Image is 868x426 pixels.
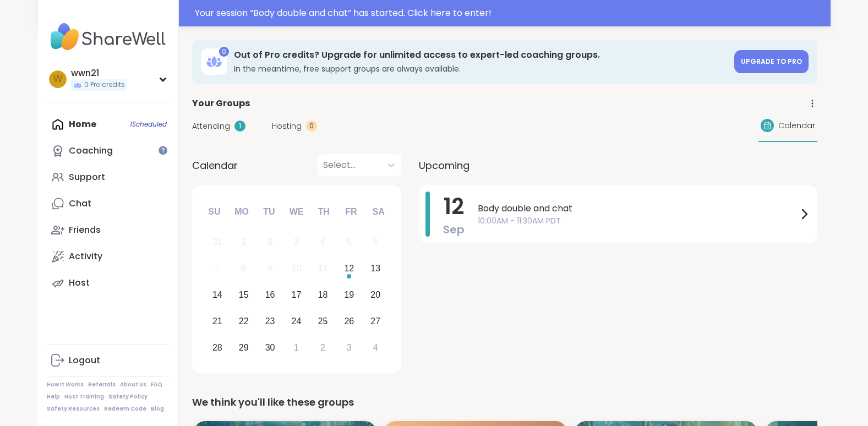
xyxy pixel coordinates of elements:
[192,395,817,410] div: We think you'll like these groups
[206,283,230,307] div: Choose Sunday, September 14th, 2025
[370,261,380,276] div: 13
[311,257,335,281] div: Not available Thursday, September 11th, 2025
[443,222,465,237] span: Sep
[337,257,361,281] div: Choose Friday, September 12th, 2025
[241,261,246,276] div: 8
[292,287,302,302] div: 17
[206,257,230,281] div: Not available Sunday, September 7th, 2025
[204,229,389,361] div: month 2025-09
[239,340,249,355] div: 29
[53,72,62,86] span: w
[364,309,387,333] div: Choose Saturday, September 27th, 2025
[370,314,380,329] div: 27
[734,50,809,73] a: Upgrade to Pro
[69,250,102,263] div: Activity
[318,261,328,276] div: 11
[212,340,222,355] div: 28
[320,340,325,355] div: 2
[311,231,335,254] div: Not available Thursday, September 4th, 2025
[192,121,230,132] span: Attending
[344,314,354,329] div: 26
[741,57,802,66] span: Upgrade to Pro
[69,145,113,157] div: Coaching
[234,63,728,74] h3: In the meantime, free support groups are always available.
[268,234,272,249] div: 2
[337,283,361,307] div: Choose Friday, September 19th, 2025
[215,261,220,276] div: 7
[364,283,387,307] div: Choose Saturday, September 20th, 2025
[347,340,352,355] div: 3
[232,336,255,359] div: Choose Monday, September 29th, 2025
[292,314,302,329] div: 24
[64,393,104,401] a: Host Training
[344,261,354,276] div: 12
[364,257,387,281] div: Choose Saturday, September 13th, 2025
[232,257,255,281] div: Not available Monday, September 8th, 2025
[151,405,164,413] a: Blog
[206,309,230,333] div: Choose Sunday, September 21st, 2025
[373,340,378,355] div: 4
[69,224,101,236] div: Friends
[47,138,170,164] a: Coaching
[69,277,90,289] div: Host
[206,231,230,254] div: Not available Sunday, August 31st, 2025
[366,200,390,224] div: Sa
[258,309,282,333] div: Choose Tuesday, September 23rd, 2025
[47,190,170,217] a: Chat
[239,314,249,329] div: 22
[151,381,162,389] a: FAQ
[272,121,302,132] span: Hosting
[478,202,798,215] span: Body double and chat
[320,234,325,249] div: 4
[285,336,308,359] div: Choose Wednesday, October 1st, 2025
[69,198,91,210] div: Chat
[285,257,308,281] div: Not available Wednesday, September 10th, 2025
[219,47,229,57] div: 0
[241,234,246,249] div: 1
[206,336,230,359] div: Choose Sunday, September 28th, 2025
[478,215,798,227] span: 10:00AM - 11:30AM PDT
[47,405,100,413] a: Safety Resources
[337,309,361,333] div: Choose Friday, September 26th, 2025
[285,283,308,307] div: Choose Wednesday, September 17th, 2025
[69,171,105,183] div: Support
[344,287,354,302] div: 19
[370,287,380,302] div: 20
[212,287,222,302] div: 14
[47,270,170,296] a: Host
[444,191,464,222] span: 12
[311,283,335,307] div: Choose Thursday, September 18th, 2025
[339,200,363,224] div: Fr
[47,393,60,401] a: Help
[312,200,336,224] div: Th
[232,283,255,307] div: Choose Monday, September 15th, 2025
[202,200,226,224] div: Su
[258,257,282,281] div: Not available Tuesday, September 9th, 2025
[212,234,222,249] div: 31
[47,243,170,270] a: Activity
[337,336,361,359] div: Choose Friday, October 3rd, 2025
[71,67,127,79] div: wwn21
[47,347,170,374] a: Logout
[257,200,281,224] div: Tu
[318,287,328,302] div: 18
[265,314,275,329] div: 23
[47,18,170,56] img: ShareWell Nav Logo
[108,393,148,401] a: Safety Policy
[268,261,272,276] div: 9
[234,49,728,61] h3: Out of Pro credits? Upgrade for unlimited access to expert-led coaching groups.
[230,200,254,224] div: Mo
[192,158,238,173] span: Calendar
[364,336,387,359] div: Choose Saturday, October 4th, 2025
[120,381,146,389] a: About Us
[292,261,302,276] div: 10
[159,146,167,155] iframe: Spotlight
[258,336,282,359] div: Choose Tuesday, September 30th, 2025
[232,309,255,333] div: Choose Monday, September 22nd, 2025
[258,231,282,254] div: Not available Tuesday, September 2nd, 2025
[192,97,250,110] span: Your Groups
[47,381,84,389] a: How It Works
[284,200,308,224] div: We
[232,231,255,254] div: Not available Monday, September 1st, 2025
[285,309,308,333] div: Choose Wednesday, September 24th, 2025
